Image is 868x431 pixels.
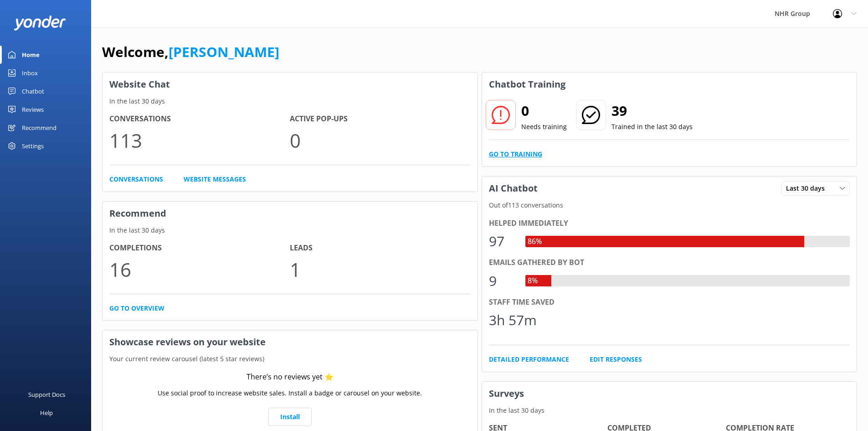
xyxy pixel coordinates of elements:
[109,242,290,254] h4: Completions
[268,408,312,426] a: Install
[103,354,478,364] p: Your current review carousel (latest 5 star reviews)
[521,122,567,132] p: Needs training
[22,64,38,82] div: Inbox
[158,388,422,398] p: Use social proof to increase website sales. Install a badge or carousel on your website.
[22,119,56,137] div: Recommend
[102,41,279,63] h1: Welcome,
[611,100,693,122] h2: 39
[482,200,857,210] p: Out of 113 conversations
[489,309,537,331] div: 3h 57m
[482,382,857,405] h3: Surveys
[22,100,44,119] div: Reviews
[611,122,693,132] p: Trained in the last 30 days
[482,405,857,415] p: In the last 30 days
[109,174,163,184] a: Conversations
[109,113,290,125] h4: Conversations
[489,270,516,292] div: 9
[290,113,470,125] h4: Active Pop-ups
[22,137,44,155] div: Settings
[22,46,40,64] div: Home
[489,230,516,252] div: 97
[590,354,642,364] a: Edit Responses
[22,82,44,100] div: Chatbot
[521,100,567,122] h2: 0
[489,354,569,364] a: Detailed Performance
[109,303,164,313] a: Go to overview
[103,330,478,354] h3: Showcase reviews on your website
[482,177,544,200] h3: AI Chatbot
[525,236,544,248] div: 86%
[103,73,478,96] h3: Website Chat
[103,225,478,235] p: In the last 30 days
[103,96,478,106] p: In the last 30 days
[786,183,830,193] span: Last 30 days
[169,42,279,61] a: [PERSON_NAME]
[489,257,850,269] div: Emails gathered by bot
[109,125,290,156] p: 113
[482,73,572,96] h3: Chatbot Training
[290,254,470,285] p: 1
[489,149,542,159] a: Go to Training
[290,242,470,254] h4: Leads
[40,404,53,422] div: Help
[489,218,850,229] div: Helped immediately
[28,385,65,404] div: Support Docs
[247,371,334,383] div: There’s no reviews yet ⭐
[489,296,850,308] div: Staff time saved
[290,125,470,156] p: 0
[14,16,66,31] img: yonder-white-logo.png
[184,174,246,184] a: Website Messages
[525,275,540,287] div: 8%
[103,202,478,225] h3: Recommend
[109,254,290,285] p: 16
